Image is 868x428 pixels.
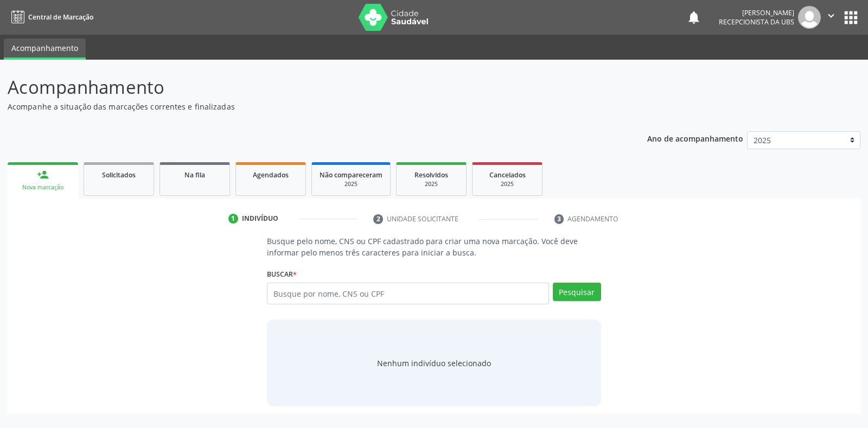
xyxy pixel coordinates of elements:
[404,180,458,188] div: 2025
[253,170,289,180] span: Agendados
[267,283,548,304] input: Busque por nome, CNS ou CPF
[686,10,701,25] button: notifications
[8,8,93,26] a: Central de Marcação
[719,8,794,17] div: [PERSON_NAME]
[8,101,604,112] p: Acompanhe a situação das marcações correntes e finalizadas
[841,8,860,27] button: apps
[37,169,49,181] div: person_add
[267,266,297,283] label: Buscar
[719,17,794,27] span: Recepcionista da UBS
[647,131,743,145] p: Ano de acompanhamento
[15,183,71,191] div: Nova marcação
[8,74,604,101] p: Acompanhamento
[798,6,821,29] img: img
[28,12,93,22] span: Central de Marcação
[242,214,278,223] div: Indivíduo
[267,235,601,258] p: Busque pelo nome, CNS ou CPF cadastrado para criar uma nova marcação. Você deve informar pelo men...
[4,39,86,60] a: Acompanhamento
[320,180,382,188] div: 2025
[825,10,837,22] i: 
[102,170,136,180] span: Solicitados
[821,6,841,29] button: 
[414,170,448,180] span: Resolvidos
[489,170,526,180] span: Cancelados
[480,180,534,188] div: 2025
[377,357,491,369] div: Nenhum indivíduo selecionado
[184,170,205,180] span: Na fila
[228,214,238,223] div: 1
[553,283,601,301] button: Pesquisar
[320,170,382,180] span: Não compareceram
